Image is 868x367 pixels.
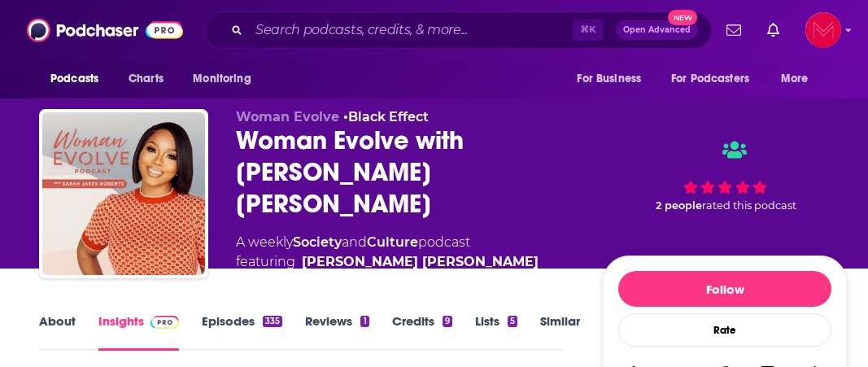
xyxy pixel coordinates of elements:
span: featuring [236,252,539,272]
span: Logged in as Pamelamcclure [805,12,841,48]
span: Monitoring [193,68,251,90]
span: • [343,109,429,125]
span: Podcasts [50,68,98,90]
div: A weekly podcast [236,233,539,272]
button: open menu [565,63,661,94]
img: Podchaser Pro [150,316,179,329]
div: 1 [360,316,369,327]
button: open menu [661,63,773,94]
div: 335 [263,316,282,327]
div: 5 [508,316,517,327]
a: InsightsPodchaser Pro [98,313,179,351]
img: Woman Evolve with Sarah Jakes Roberts [42,112,205,275]
span: For Business [577,68,641,90]
span: Open Advanced [623,26,691,34]
button: Show profile menu [805,12,841,48]
button: open menu [39,63,120,94]
a: Black Effect [348,109,429,125]
span: and [342,234,367,250]
div: 9 [443,316,452,327]
span: For Podcasters [671,68,749,90]
div: 2 peoplerated this podcast [603,109,847,242]
span: 2 people [656,199,702,212]
span: Woman Evolve [236,109,339,125]
a: Episodes335 [202,313,282,351]
a: Society [293,234,342,250]
img: Podchaser - Follow, Share and Rate Podcasts [27,15,183,46]
button: open menu [770,63,829,94]
div: Search podcasts, credits, & more... [204,11,712,49]
img: User Profile [805,12,841,48]
div: Rate [618,313,831,347]
div: [PERSON_NAME] [PERSON_NAME] [302,252,539,272]
a: Similar [540,313,580,351]
a: Charts [118,63,173,94]
button: Open AdvancedNew [616,20,698,40]
button: Follow [618,271,831,307]
a: About [39,313,76,351]
span: More [781,68,809,90]
a: Show notifications dropdown [720,16,748,44]
input: Search podcasts, credits, & more... [249,17,573,43]
a: Culture [367,234,418,250]
button: open menu [181,63,272,94]
span: rated this podcast [702,199,796,212]
a: Lists5 [475,313,517,351]
a: Credits9 [392,313,452,351]
a: Reviews1 [305,313,369,351]
span: Charts [129,68,164,90]
a: Show notifications dropdown [761,16,786,44]
span: New [668,10,697,25]
span: ⌘ K [573,20,603,41]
